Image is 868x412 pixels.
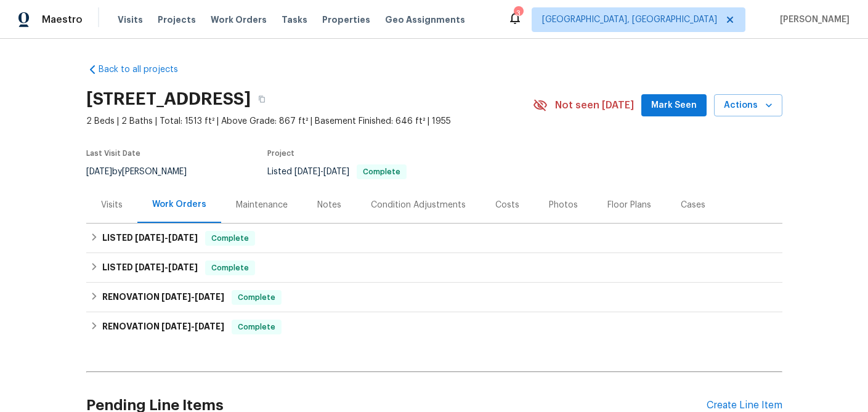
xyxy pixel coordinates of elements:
[161,322,191,331] span: [DATE]
[135,233,198,242] span: -
[118,14,143,26] span: Visits
[86,164,201,179] div: by [PERSON_NAME]
[86,168,112,176] span: [DATE]
[317,199,341,211] div: Notes
[282,15,307,24] span: Tasks
[555,99,634,111] span: Not seen [DATE]
[714,94,782,117] button: Actions
[514,7,522,20] div: 3
[267,150,294,157] span: Project
[161,293,191,301] span: [DATE]
[294,168,349,176] span: -
[641,94,707,117] button: Mark Seen
[323,168,349,176] span: [DATE]
[195,322,224,331] span: [DATE]
[86,115,533,127] span: 2 Beds | 2 Baths | Total: 1513 ft² | Above Grade: 867 ft² | Basement Finished: 646 ft² | 1955
[681,199,705,211] div: Cases
[251,88,273,110] button: Copy Address
[86,283,782,312] div: RENOVATION [DATE]-[DATE]Complete
[168,233,198,242] span: [DATE]
[607,199,651,211] div: Floor Plans
[86,312,782,342] div: RENOVATION [DATE]-[DATE]Complete
[42,14,83,26] span: Maestro
[206,232,254,244] span: Complete
[233,321,280,333] span: Complete
[495,199,519,211] div: Costs
[707,400,782,411] div: Create Line Item
[236,199,288,211] div: Maintenance
[168,263,198,272] span: [DATE]
[86,93,251,105] h2: [STREET_ADDRESS]
[724,98,773,113] span: Actions
[549,199,578,211] div: Photos
[86,224,782,253] div: LISTED [DATE]-[DATE]Complete
[233,291,280,304] span: Complete
[135,233,164,242] span: [DATE]
[86,63,205,76] a: Back to all projects
[135,263,164,272] span: [DATE]
[101,199,123,211] div: Visits
[152,198,206,211] div: Work Orders
[86,150,140,157] span: Last Visit Date
[385,14,465,26] span: Geo Assignments
[371,199,466,211] div: Condition Adjustments
[161,293,224,301] span: -
[775,14,850,26] span: [PERSON_NAME]
[86,253,782,283] div: LISTED [DATE]-[DATE]Complete
[161,322,224,331] span: -
[651,98,697,113] span: Mark Seen
[102,231,198,246] h6: LISTED
[267,168,407,176] span: Listed
[195,293,224,301] span: [DATE]
[211,14,267,26] span: Work Orders
[102,320,224,334] h6: RENOVATION
[294,168,320,176] span: [DATE]
[102,290,224,305] h6: RENOVATION
[102,261,198,275] h6: LISTED
[358,168,405,176] span: Complete
[542,14,717,26] span: [GEOGRAPHIC_DATA], [GEOGRAPHIC_DATA]
[322,14,370,26] span: Properties
[206,262,254,274] span: Complete
[158,14,196,26] span: Projects
[135,263,198,272] span: -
